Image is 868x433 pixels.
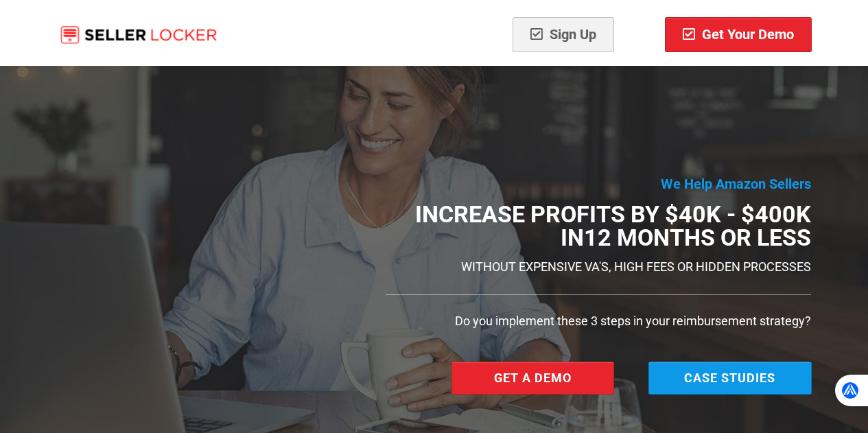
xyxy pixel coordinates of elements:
[683,26,794,43] span: Get Your Demo
[494,371,572,385] span: Get a Demo
[648,362,812,395] a: Case Studies
[665,17,812,52] a: Get Your Demo
[530,26,596,43] span: Sign Up
[386,312,812,330] div: Do you implement these 3 steps in your reimbursement strategy?
[415,200,811,251] b: Increase Profits by $40k - $400K in
[684,371,775,385] span: Case Studies
[661,176,811,192] b: We Help Amazon Sellers
[584,224,811,251] b: 12 months or less
[451,362,615,395] a: Get a Demo
[386,259,812,274] h2: WITHOUT EXPENSIVE VA'S, HIGH FEES OR HIDDEN PROCESSES
[513,17,614,52] a: Sign Up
